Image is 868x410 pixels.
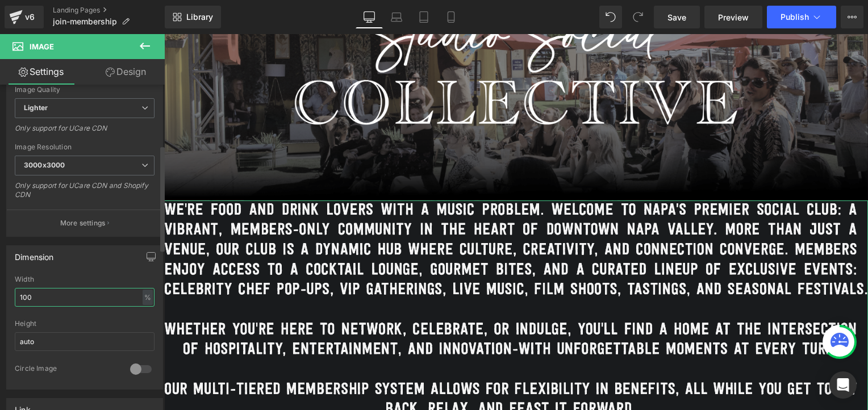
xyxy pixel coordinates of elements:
input: auto [15,288,155,307]
a: v6 [5,6,44,28]
a: Desktop [356,6,383,28]
div: Image Quality [15,86,155,94]
span: Image [30,42,54,51]
a: Laptop [383,6,410,28]
div: Dimension [15,246,54,262]
div: % [143,290,153,305]
span: Save [667,11,686,23]
a: Preview [704,6,762,28]
div: Height [15,320,155,328]
span: Library [186,12,213,22]
a: New Library [165,6,221,28]
button: Publish [767,6,836,28]
button: More settings [7,210,162,236]
span: Publish [781,12,809,22]
div: Circle Image [15,364,119,376]
span: Preview [718,11,749,23]
input: auto [15,332,155,351]
button: Undo [599,6,622,28]
div: v6 [23,10,37,24]
div: Only support for UCare CDN [15,124,155,140]
b: Lighter [24,103,48,112]
a: Tablet [410,6,437,28]
span: join-membership [53,17,117,26]
a: Design [85,59,167,85]
a: Mobile [437,6,465,28]
div: Only support for UCare CDN and Shopify CDN [15,181,155,207]
div: Width [15,275,155,283]
div: Image Resolution [15,143,155,151]
a: Landing Pages [53,6,165,15]
button: More [841,6,863,28]
button: Redo [627,6,649,28]
b: 3000x3000 [24,161,65,169]
p: More settings [60,218,106,228]
div: Open Intercom Messenger [829,371,857,399]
